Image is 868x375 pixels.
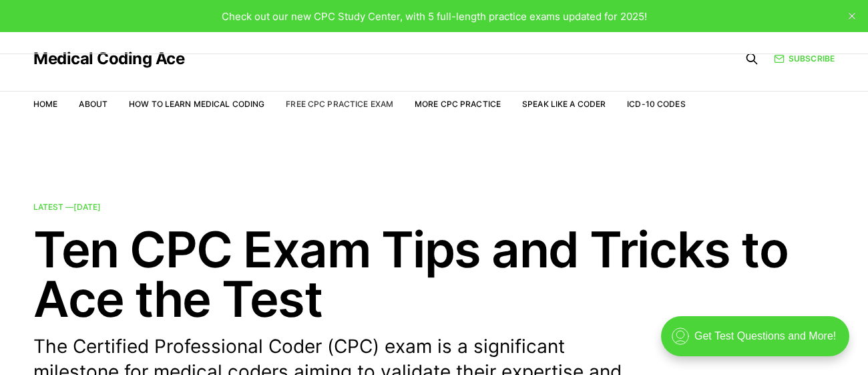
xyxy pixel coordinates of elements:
[522,99,606,109] a: Speak Like a Coder
[79,99,107,109] a: About
[841,5,863,27] button: close
[650,309,868,375] iframe: portal-trigger
[222,10,647,23] span: Check out our new CPC Study Center, with 5 full-length practice exams updated for 2025!
[33,225,835,324] h2: Ten CPC Exam Tips and Tricks to Ace the Test
[286,99,393,109] a: Free CPC Practice Exam
[415,99,501,109] a: More CPC Practice
[33,202,101,212] span: Latest —
[129,99,264,109] a: How to Learn Medical Coding
[774,52,835,65] a: Subscribe
[33,51,184,67] a: Medical Coding Ace
[73,202,101,212] time: [DATE]
[627,99,685,109] a: ICD-10 Codes
[33,99,57,109] a: Home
